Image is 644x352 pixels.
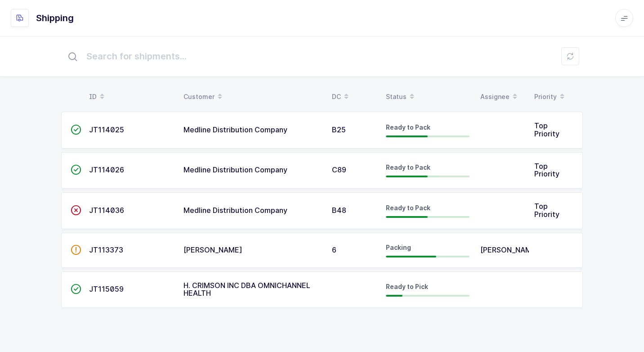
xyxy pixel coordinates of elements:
div: Priority [534,89,577,104]
span: JT114026 [89,165,124,174]
div: ID [89,89,173,104]
div: Customer [183,89,321,104]
span: Ready to Pack [386,123,430,131]
span: JT115059 [89,284,124,293]
span: JT114036 [89,206,124,215]
div: Assignee [480,89,523,104]
span: JT114025 [89,125,124,134]
span: Ready to Pack [386,204,430,212]
span: [PERSON_NAME] [183,245,242,254]
span: Ready to Pick [386,283,428,290]
span: C89 [332,165,346,174]
span: Ready to Pack [386,163,430,171]
span:  [71,284,81,293]
span: Top Priority [534,162,559,179]
span: Packing [386,244,411,251]
div: Status [386,89,470,104]
span:  [71,206,81,215]
span: B48 [332,206,346,215]
h1: Shipping [36,11,74,25]
span: H. CRIMSON INC DBA OMNICHANNEL HEALTH [183,281,310,298]
span: Medline Distribution Company [183,125,287,134]
span: Medline Distribution Company [183,206,287,215]
span:  [71,125,81,134]
input: Search for shipments... [61,42,583,71]
span:  [71,165,81,174]
span: Top Priority [534,202,559,219]
span: Medline Distribution Company [183,165,287,174]
span:  [71,245,81,254]
span: [PERSON_NAME] [480,245,539,254]
span: 6 [332,245,336,254]
div: DC [332,89,375,104]
span: B25 [332,125,346,134]
span: JT113373 [89,245,123,254]
span: Top Priority [534,121,559,138]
